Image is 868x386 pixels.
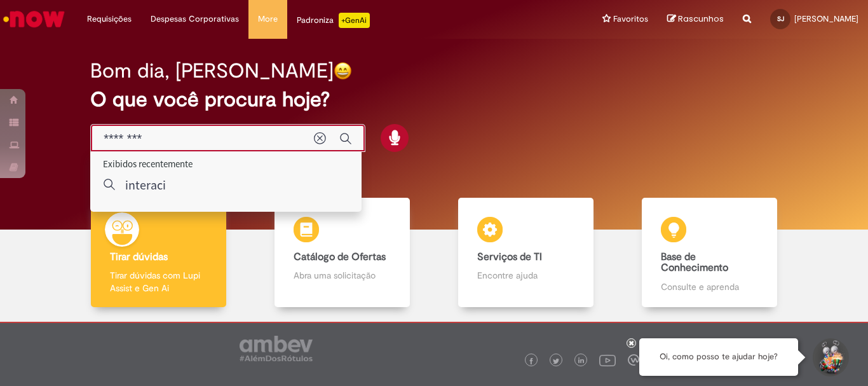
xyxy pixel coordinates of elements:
img: logo_footer_workplace.png [628,354,639,366]
a: Catálogo de Ofertas Abra uma solicitação [250,198,434,308]
img: logo_footer_linkedin.png [578,357,585,365]
p: +GenAi [339,13,370,28]
div: Padroniza [297,13,370,28]
a: Rascunhos [667,13,724,25]
img: logo_footer_twitter.png [553,358,559,364]
h2: Bom dia, [PERSON_NAME] [90,60,334,82]
img: logo_footer_ambev_rotulo_gray.png [240,336,313,361]
p: Encontre ajuda [477,269,574,282]
p: Tirar dúvidas com Lupi Assist e Gen Ai [110,269,207,294]
span: Despesas Corporativas [151,13,239,25]
img: ServiceNow [1,6,67,32]
b: Serviços de TI [477,251,542,263]
a: Tirar dúvidas Tirar dúvidas com Lupi Assist e Gen Ai [67,198,250,308]
b: Base de Conhecimento [661,251,728,275]
p: Abra uma solicitação [294,269,390,282]
b: Catálogo de Ofertas [294,251,386,263]
span: Favoritos [613,13,648,25]
h2: O que você procura hoje? [90,88,778,111]
span: [PERSON_NAME] [794,13,858,24]
span: More [258,13,278,25]
img: logo_footer_youtube.png [599,352,616,368]
b: Tirar dúvidas [110,251,168,263]
p: Consulte e aprenda [661,280,757,293]
img: happy-face.png [334,62,352,80]
span: Rascunhos [678,13,724,25]
span: SJ [777,15,784,23]
a: Serviços de TI Encontre ajuda [434,198,618,308]
a: Base de Conhecimento Consulte e aprenda [618,198,801,308]
span: Requisições [87,13,132,25]
div: Oi, como posso te ajudar hoje? [639,338,798,376]
button: Iniciar Conversa de Suporte [811,338,849,376]
img: logo_footer_facebook.png [528,358,534,364]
